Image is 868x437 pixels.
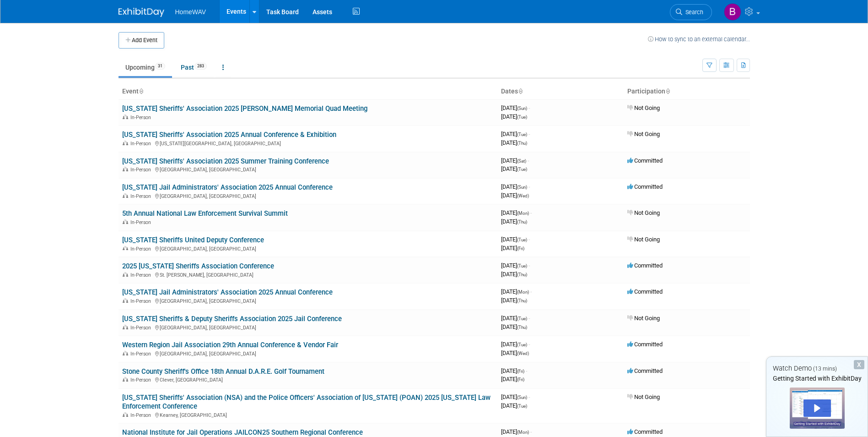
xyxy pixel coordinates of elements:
span: In-Person [130,193,154,199]
span: (Mon) [517,211,529,216]
span: In-Person [130,351,154,357]
span: - [526,367,527,374]
span: (Fri) [517,369,524,374]
span: (Tue) [517,167,527,172]
span: [DATE] [501,218,527,225]
span: - [528,341,530,348]
span: [DATE] [501,104,530,111]
span: - [528,315,530,322]
span: In-Person [130,167,154,173]
img: ExhibitDay [119,8,164,17]
a: [US_STATE] Sheriffs' Association 2025 [PERSON_NAME] Memorial Quad Meeting [122,104,367,113]
span: (Mon) [517,290,529,295]
span: - [528,131,530,137]
div: Getting Started with ExhibitDay [766,374,868,383]
span: In-Person [130,377,154,383]
a: Sort by Event Name [139,87,143,95]
div: Watch Demo [766,364,868,373]
img: Brian Owens [724,3,741,21]
span: Committed [627,288,663,295]
span: [DATE] [501,367,527,374]
img: In-Person Event [123,412,128,417]
div: St. [PERSON_NAME], [GEOGRAPHIC_DATA] [122,271,494,278]
img: In-Person Event [123,272,128,277]
img: In-Person Event [123,167,128,171]
span: (Thu) [517,298,527,303]
span: [DATE] [501,402,527,409]
span: - [528,393,530,400]
span: [DATE] [501,315,530,322]
span: (Wed) [517,351,529,356]
a: [US_STATE] Sheriffs' Association (NSA) and the Police Officers' Association of [US_STATE] (POAN) ... [122,393,491,410]
span: Not Going [627,393,660,400]
span: [DATE] [501,350,529,356]
span: [DATE] [501,245,524,251]
div: Kearney, [GEOGRAPHIC_DATA] [122,411,494,418]
span: - [528,104,530,111]
span: In-Person [130,272,154,278]
img: In-Person Event [123,298,128,303]
div: Play [803,399,831,417]
a: Western Region Jail Association 29th Annual Conference & Vendor Fair [122,341,338,349]
img: In-Person Event [123,115,128,119]
span: [DATE] [501,271,527,278]
a: [US_STATE] Sheriffs United Deputy Conference [122,236,264,244]
span: (Sun) [517,106,527,111]
span: Not Going [627,315,660,322]
span: - [528,262,530,269]
th: Event [119,84,497,99]
span: HomeWAV [175,8,206,16]
span: (Thu) [517,272,527,277]
img: In-Person Event [123,377,128,382]
span: [DATE] [501,209,532,216]
span: In-Person [130,141,154,147]
span: [DATE] [501,183,530,190]
span: (Mon) [517,430,529,435]
span: (Tue) [517,263,527,268]
a: [US_STATE] Sheriffs' Association 2025 Annual Conference & Exhibition [122,131,336,139]
span: - [530,209,532,216]
a: How to sync to an external calendar... [648,36,750,43]
img: In-Person Event [123,325,128,329]
span: Not Going [627,104,660,111]
span: [DATE] [501,131,530,137]
a: [US_STATE] Jail Administrators' Association 2025 Annual Conference [122,183,333,191]
span: (Fri) [517,377,524,382]
img: In-Person Event [123,141,128,145]
span: Committed [627,428,663,435]
a: [US_STATE] Jail Administrators' Association 2025 Annual Conference [122,288,333,296]
div: [US_STATE][GEOGRAPHIC_DATA], [GEOGRAPHIC_DATA] [122,139,494,147]
span: (Fri) [517,246,524,251]
span: In-Person [130,325,154,331]
div: [GEOGRAPHIC_DATA], [GEOGRAPHIC_DATA] [122,245,494,252]
span: (Tue) [517,115,527,120]
span: [DATE] [501,341,530,348]
a: National Institute for Jail Operations JAILCON25 Southern Regional Conference [122,428,363,437]
span: (Tue) [517,132,527,137]
span: [DATE] [501,428,532,435]
img: In-Person Event [123,246,128,251]
span: [DATE] [501,297,527,304]
span: [DATE] [501,376,524,382]
span: (13 mins) [813,366,837,372]
span: [DATE] [501,262,530,269]
img: In-Person Event [123,351,128,355]
a: 5th Annual National Law Enforcement Survival Summit [122,209,288,218]
div: [GEOGRAPHIC_DATA], [GEOGRAPHIC_DATA] [122,323,494,331]
span: (Thu) [517,325,527,330]
span: - [528,157,529,164]
span: (Wed) [517,193,529,198]
span: (Thu) [517,141,527,146]
span: (Tue) [517,342,527,347]
button: Add Event [119,32,164,49]
span: Committed [627,262,663,269]
span: (Sat) [517,158,526,164]
div: [GEOGRAPHIC_DATA], [GEOGRAPHIC_DATA] [122,192,494,199]
span: Committed [627,341,663,348]
span: (Tue) [517,237,527,242]
span: [DATE] [501,288,532,295]
th: Participation [624,84,750,99]
span: [DATE] [501,157,529,164]
span: Committed [627,183,663,190]
a: Sort by Start Date [518,87,523,95]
